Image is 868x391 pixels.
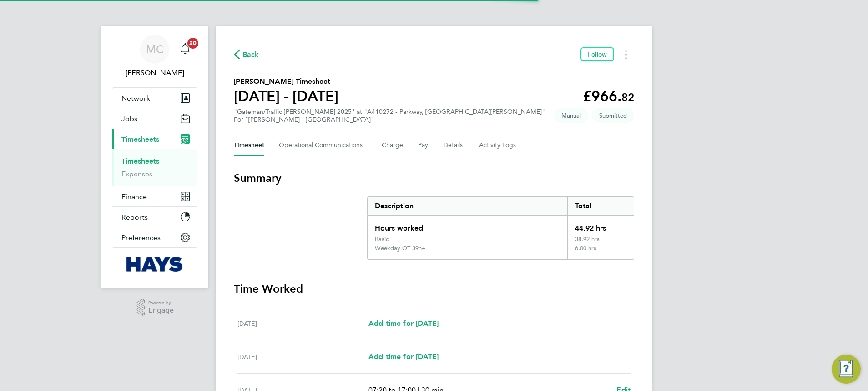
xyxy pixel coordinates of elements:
[121,94,150,103] span: Network
[112,207,197,227] button: Reports
[368,197,567,215] div: Description
[242,49,259,60] span: Back
[621,91,634,104] span: 82
[567,216,634,236] div: 44.92 hrs
[112,227,197,247] button: Preferences
[112,149,197,186] div: Timesheets
[234,49,259,60] button: Back
[554,108,588,123] span: This timesheet was manually created.
[112,108,197,129] button: Jobs
[234,108,545,123] div: "Gateman/Traffic [PERSON_NAME] 2025" at "A410272 - Parkway, [GEOGRAPHIC_DATA][PERSON_NAME]"
[234,76,338,87] h2: [PERSON_NAME] Timesheet
[583,87,634,105] app-decimal: £966.
[101,26,208,288] nav: Main navigation
[121,157,159,165] a: Timesheets
[112,129,197,149] button: Timesheets
[588,50,607,58] span: Follow
[418,134,429,156] button: Pay
[367,196,634,260] div: Summary
[375,245,426,252] div: Weekday OT 39h+
[121,192,147,201] span: Finance
[187,38,198,49] span: 20
[368,216,567,236] div: Hours worked
[136,299,174,316] a: Powered byEngage
[126,257,183,272] img: hays-logo-retina.png
[368,318,439,329] a: Add time for [DATE]
[567,236,634,245] div: 38.92 hrs
[146,43,164,55] span: MC
[112,186,197,206] button: Finance
[234,282,634,296] h3: Time Worked
[592,108,634,123] span: This timesheet is Submitted.
[112,257,197,272] a: Go to home page
[237,318,368,329] div: [DATE]
[832,355,861,384] button: Engage Resource Center
[176,35,194,64] a: 20
[279,134,367,156] button: Operational Communications
[382,134,404,156] button: Charge
[121,135,159,144] span: Timesheets
[234,171,634,185] h3: Summary
[567,197,634,215] div: Total
[237,351,368,362] div: [DATE]
[444,134,464,156] button: Details
[234,87,338,105] h1: [DATE] - [DATE]
[121,170,152,178] a: Expenses
[580,47,614,61] button: Follow
[112,88,197,108] button: Network
[121,213,148,221] span: Reports
[618,47,634,62] button: Timesheets Menu
[479,134,517,156] button: Activity Logs
[375,236,389,243] div: Basic
[112,35,197,78] a: MC[PERSON_NAME]
[368,319,439,328] span: Add time for [DATE]
[148,299,174,307] span: Powered by
[121,114,137,123] span: Jobs
[567,245,634,259] div: 6.00 hrs
[368,351,439,362] a: Add time for [DATE]
[234,134,264,156] button: Timesheet
[234,116,545,123] div: For "[PERSON_NAME] - [GEOGRAPHIC_DATA]"
[368,352,439,361] span: Add time for [DATE]
[121,233,161,242] span: Preferences
[148,307,174,314] span: Engage
[112,67,197,78] span: Meg Castleton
